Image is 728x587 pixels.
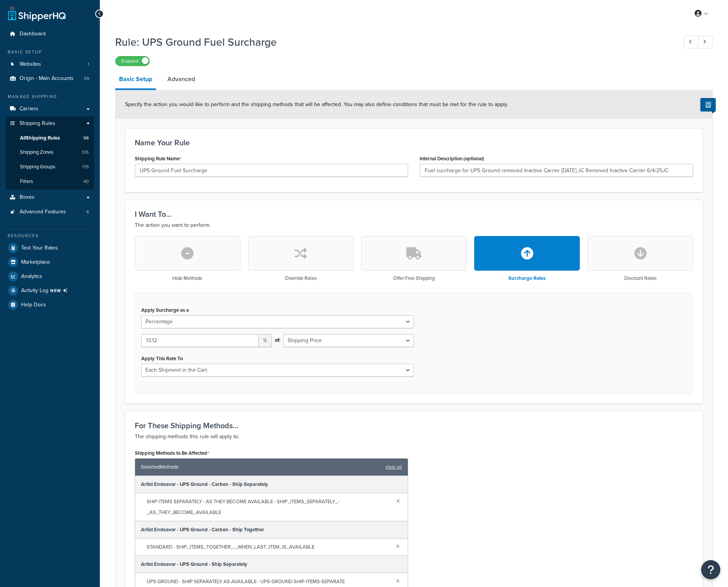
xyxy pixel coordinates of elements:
label: Internal Description (optional) [420,156,484,161]
span: % [258,334,272,347]
li: Origin - Main Accounts [6,72,94,86]
h1: Rule: UPS Ground Fuel Surcharge [115,35,670,50]
a: Origin - Main Accounts49 [6,72,94,86]
li: Shipping Rules [6,116,94,190]
button: Open Resource Center [701,560,720,579]
span: SHIP ITEMS SEPARATELY - AS THEY BECOME AVAILABLE - SHIP_ITEMS_SEPARATELY_-_AS_THEY_BECOME_AVAILABLE [147,496,390,518]
h3: Name Your Rule [135,138,693,147]
button: Show Help Docs [700,98,716,111]
span: NEW [50,288,71,294]
a: Websites1 [6,57,94,72]
span: 98 [83,135,89,141]
a: Dashboard [6,27,94,41]
span: Websites [20,61,41,68]
span: Marketplace [21,259,50,266]
a: clear all [386,462,402,472]
span: Selected Methods [141,462,382,472]
li: Shipping Zones [6,145,94,160]
label: Shipping Rule Name [135,156,182,162]
a: Activity LogNEW [6,284,94,298]
label: Apply Surcharge as a [141,307,189,313]
span: 40 [83,178,89,185]
a: Help Docs [6,298,94,312]
a: Next Record [698,36,713,48]
a: Basic Setup [115,70,156,90]
a: Previous Record [684,36,699,48]
h3: Surcharge Rates [508,276,546,281]
div: Basic Setup [6,49,94,55]
label: Shipping Methods to Be Affected [135,450,209,456]
a: AllShipping Rules98 [6,131,94,145]
a: Shipping Rules [6,116,94,131]
li: Websites [6,57,94,72]
a: Analytics [6,269,94,283]
span: Activity Log [21,286,71,296]
a: Shipping Zones515 [6,145,94,160]
span: Help Docs [21,302,46,308]
span: STANDARD - SHIP_ITEMS_TOGETHER_-_WHEN_LAST_ITEM_IS_AVAILABLE [147,542,390,552]
h3: For These Shipping Methods... [135,421,693,430]
p: The action you want to perform. [135,221,693,230]
span: of: [275,335,280,346]
span: UPS GROUND - SHIP SEPARATELY AS AVAILABLE - UPS-GROUND-SHIP-ITEMS-SEPARATE [147,576,390,587]
li: Advanced Features [6,205,94,219]
div: Artist Endeavor - UPS Ground - Carbon - Ship Together [135,521,408,539]
span: 179 [82,164,89,170]
div: Manage Shipping [6,93,94,100]
li: [object Object] [6,284,94,298]
a: Shipping Groups179 [6,160,94,174]
span: 1 [88,61,89,68]
p: The shipping methods this rule will apply to. [135,432,693,441]
span: 6 [86,209,89,215]
span: Specify the action you would like to perform and the shipping methods that will be affected. You ... [125,100,508,108]
h3: Discount Rates [624,276,657,281]
span: Carriers [20,106,38,112]
span: Origin - Main Accounts [20,75,74,82]
span: Boxes [20,194,35,201]
span: Analytics [21,273,42,280]
a: Boxes [6,190,94,205]
h3: Offer Free Shipping [393,276,435,281]
span: Shipping Rules [20,120,55,127]
div: Resources [6,233,94,239]
li: Shipping Groups [6,160,94,174]
span: All Shipping Rules [20,135,60,141]
a: Carriers [6,102,94,116]
a: Advanced Features6 [6,205,94,219]
div: Artist Endeavor - UPS Ground - Carbon - Ship Separately [135,476,408,493]
span: Shipping Zones [20,149,53,156]
a: Marketplace [6,255,94,269]
label: Enabled [116,57,149,66]
a: Advanced [164,70,199,88]
span: 515 [82,149,89,156]
span: Shipping Groups [20,164,55,170]
h3: Override Rates [285,276,317,281]
h3: Hide Methods [172,276,202,281]
span: 49 [84,75,89,82]
span: Filters [20,178,33,185]
span: Test Your Rates [21,245,58,251]
span: Advanced Features [20,209,66,215]
li: Filters [6,175,94,189]
a: Filters40 [6,175,94,189]
label: Apply This Rate To [141,356,183,361]
span: Dashboard [20,31,46,37]
h3: I Want To... [135,210,693,218]
div: Artist Endeavor - UPS Ground - Ship Separately [135,556,408,573]
a: Test Your Rates [6,241,94,255]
